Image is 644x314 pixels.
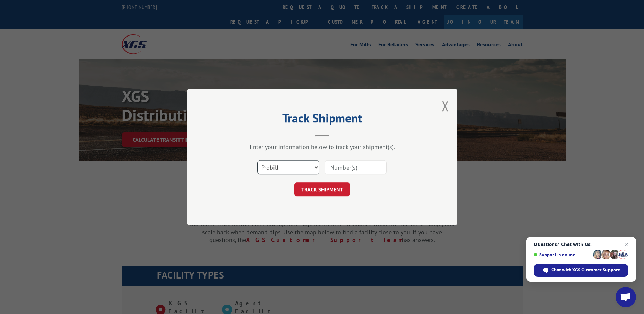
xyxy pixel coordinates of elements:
[534,252,591,257] span: Support is online
[221,143,424,151] div: Enter your information below to track your shipment(s).
[221,113,424,126] h2: Track Shipment
[623,240,631,248] span: Close chat
[551,267,620,273] span: Chat with XGS Customer Support
[442,97,449,115] button: Close modal
[534,264,628,277] div: Chat with XGS Customer Support
[534,242,628,247] span: Questions? Chat with us!
[616,287,636,307] div: Open chat
[294,182,350,196] button: TRACK SHIPMENT
[325,160,387,174] input: Number(s)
